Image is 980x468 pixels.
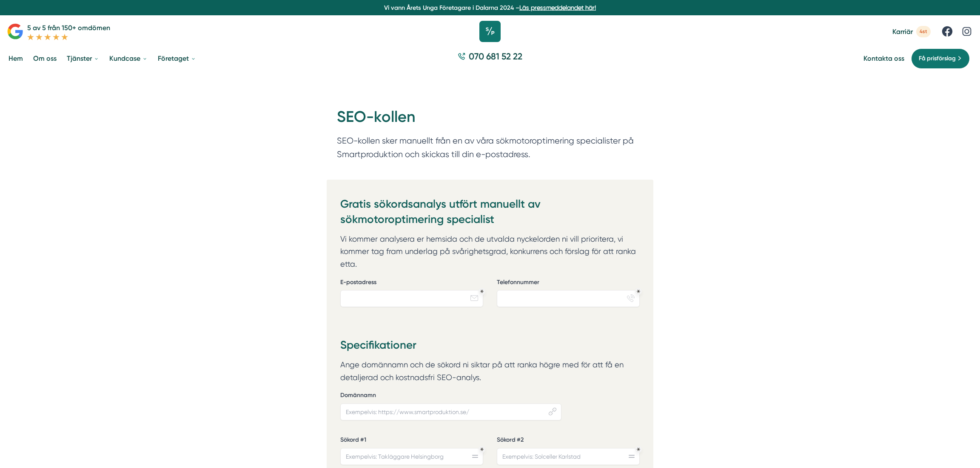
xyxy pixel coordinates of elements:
[911,48,970,69] a: Få prisförslag
[340,193,640,233] h3: Gratis sökordsanalys utfört manuellt av sökmotoroptimering specialist
[892,26,931,37] a: Karriär 4st
[340,358,640,383] p: Ange domännamn och de sökord ni siktar på att ranka högre med för att få en detaljerad och kostna...
[337,134,643,165] p: SEO-kollen sker manuellt från en av våra sökmotoroptimering specialister på Smartproduktion och s...
[863,54,904,62] a: Kontakta oss
[480,290,484,293] div: Obligatoriskt
[108,48,149,69] a: Kundcase
[65,48,101,69] a: Tjänster
[637,448,640,451] div: Obligatoriskt
[637,290,640,293] div: Obligatoriskt
[340,448,483,465] input: Exempelvis: Takläggare Helsingborg
[497,278,640,289] label: Telefonnummer
[340,391,561,402] label: Domännamn
[519,4,596,11] a: Läs pressmeddelandet här!
[3,3,977,12] p: Vi vann Årets Unga Företagare i Dalarna 2024 –
[916,26,931,37] span: 4st
[27,23,110,33] p: 5 av 5 från 150+ omdömen
[919,54,956,63] span: Få prisförslag
[454,50,526,67] a: 070 681 52 22
[156,48,198,69] a: Företaget
[337,107,643,134] h1: SEO-kollen
[497,448,640,465] input: Exempelvis: Solceller Karlstad
[31,48,58,69] a: Om oss
[340,403,561,420] input: Exempelvis: https://www.smartproduktion.se/
[469,50,522,62] span: 070 681 52 22
[892,28,913,36] span: Karriär
[7,48,25,69] a: Hem
[497,436,640,446] label: Sökord #2
[340,278,483,289] label: E-postadress
[340,334,640,358] h3: Specifikationer
[340,233,640,271] p: Vi kommer analysera er hemsida och de utvalda nyckelorden ni vill prioritera, vi kommer tag fram ...
[340,436,483,446] label: Sökord #1
[480,448,484,451] div: Obligatoriskt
